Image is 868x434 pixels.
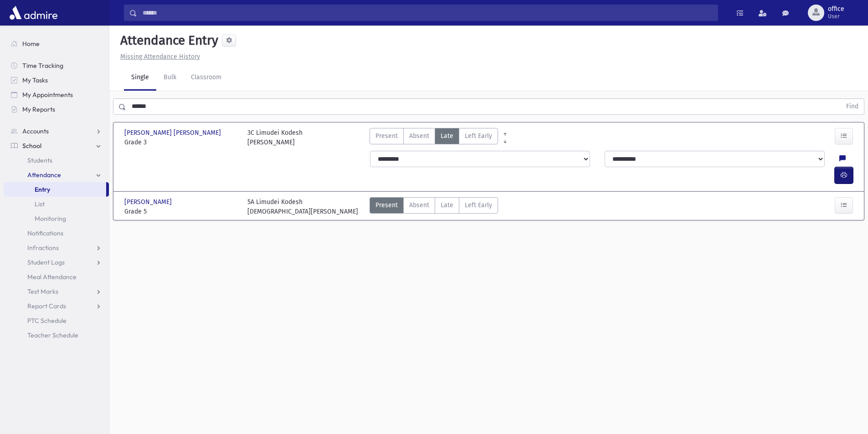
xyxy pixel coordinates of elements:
div: AttTypes [370,197,498,216]
div: 3C Limudei Kodesh [PERSON_NAME] [247,128,303,147]
span: List [35,200,45,208]
span: Accounts [22,127,49,135]
span: Report Cards [27,302,66,310]
a: My Reports [4,102,109,117]
span: Teacher Schedule [27,331,78,339]
a: Missing Attendance History [117,53,200,61]
span: My Appointments [22,91,73,99]
a: Time Tracking [4,58,109,73]
span: School [22,142,41,150]
button: Find [841,99,864,114]
img: AdmirePro [7,4,60,22]
a: Classroom [184,65,229,91]
a: School [4,138,109,153]
a: Entry [4,182,106,197]
a: List [4,197,109,211]
a: Test Marks [4,284,109,299]
a: Single [124,65,156,91]
span: Grade 3 [124,138,238,147]
span: Entry [35,185,50,194]
span: PTC Schedule [27,317,67,325]
span: Attendance [27,171,61,179]
span: Grade 5 [124,207,238,216]
span: Students [27,156,52,164]
span: [PERSON_NAME] [PERSON_NAME] [124,128,223,138]
span: office [828,5,844,13]
span: Time Tracking [22,61,63,70]
span: Absent [409,200,429,210]
a: Student Logs [4,255,109,270]
span: Present [375,200,398,210]
span: Absent [409,131,429,141]
a: Teacher Schedule [4,328,109,342]
a: Report Cards [4,299,109,313]
a: Accounts [4,124,109,138]
a: Students [4,153,109,168]
span: My Reports [22,105,55,113]
span: My Tasks [22,76,48,84]
a: Meal Attendance [4,270,109,284]
span: Notifications [27,229,63,237]
a: Infractions [4,240,109,255]
span: Present [375,131,398,141]
span: [PERSON_NAME] [124,197,174,207]
span: Left Early [465,131,492,141]
span: Student Logs [27,258,65,266]
div: AttTypes [370,128,498,147]
a: Monitoring [4,211,109,226]
span: Left Early [465,200,492,210]
span: User [828,13,844,20]
a: My Tasks [4,73,109,87]
u: Missing Attendance History [120,53,200,61]
a: PTC Schedule [4,313,109,328]
a: My Appointments [4,87,109,102]
h5: Attendance Entry [117,33,218,48]
span: Infractions [27,244,59,252]
a: Home [4,36,109,51]
div: 5A Limudei Kodesh [DEMOGRAPHIC_DATA][PERSON_NAME] [247,197,358,216]
span: Test Marks [27,287,58,296]
a: Attendance [4,168,109,182]
span: Late [441,200,453,210]
span: Home [22,40,40,48]
span: Late [441,131,453,141]
span: Meal Attendance [27,273,77,281]
a: Notifications [4,226,109,240]
span: Monitoring [35,214,66,223]
a: Bulk [156,65,184,91]
input: Search [137,5,718,21]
